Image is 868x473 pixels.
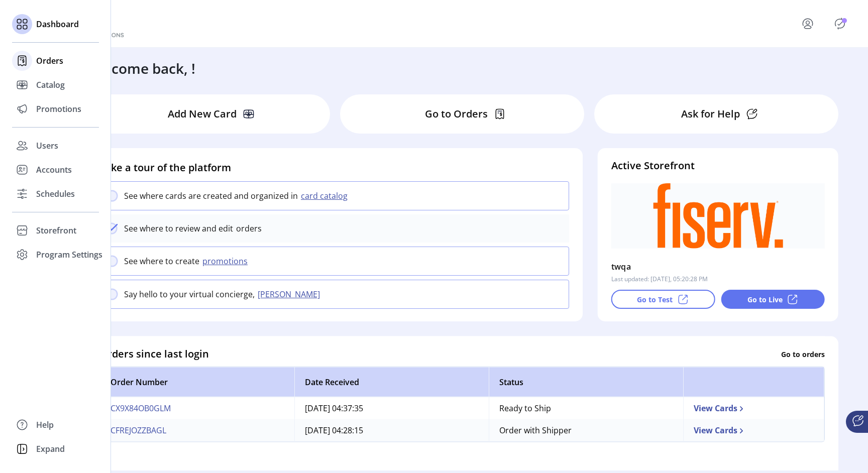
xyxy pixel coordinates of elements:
[36,55,63,67] span: Orders
[683,397,824,419] td: View Cards
[99,346,209,362] h4: Orders since last login
[36,188,75,200] span: Schedules
[489,367,683,397] th: Status
[36,249,102,261] span: Program Settings
[637,294,673,305] p: Go to Test
[489,419,683,441] td: Order with Shipper
[832,16,848,32] button: Publisher Panel
[611,259,631,275] p: twqa
[298,190,354,202] button: card catalog
[747,294,783,305] p: Go to Live
[36,79,65,91] span: Catalog
[124,190,298,202] p: See where cards are created and organized in
[36,140,58,152] span: Users
[611,158,825,173] h4: Active Storefront
[683,419,824,441] td: View Cards
[100,419,294,441] td: CFREJOZZBAGL
[124,288,255,300] p: Say hello to your virtual concierge,
[294,397,489,419] td: [DATE] 04:37:35
[489,397,683,419] td: Ready to Ship
[36,419,54,431] span: Help
[100,397,294,419] td: CX9X84OB0GLM
[199,255,254,267] button: promotions
[36,164,72,176] span: Accounts
[36,103,81,115] span: Promotions
[425,106,488,122] p: Go to Orders
[611,275,708,284] p: Last updated: [DATE], 05:20:28 PM
[294,419,489,441] td: [DATE] 04:28:15
[99,160,569,175] h4: Take a tour of the platform
[36,443,65,455] span: Expand
[36,18,79,30] span: Dashboard
[294,367,489,397] th: Date Received
[36,224,76,236] span: Storefront
[681,106,740,122] p: Ask for Help
[86,58,195,79] h3: Welcome back, !
[233,222,262,234] p: orders
[781,348,825,359] p: Go to orders
[788,12,832,36] button: menu
[124,222,233,234] p: See where to review and edit
[100,367,294,397] th: Order Number
[255,288,326,300] button: [PERSON_NAME]
[168,106,237,122] p: Add New Card
[124,255,199,267] p: See where to create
